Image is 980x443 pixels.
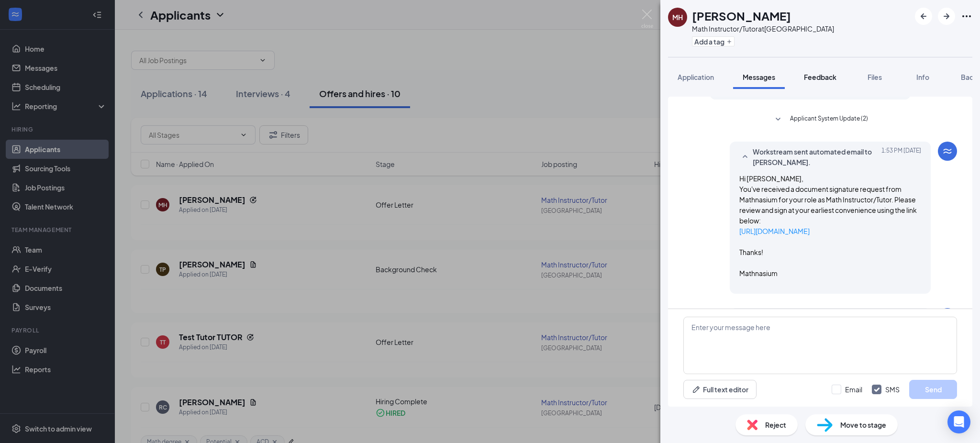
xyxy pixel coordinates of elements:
[739,184,921,226] p: You've received a document signature request from Mathnasium for your role as Math Instructor/Tut...
[915,8,932,25] button: ArrowLeftNew
[678,73,714,81] span: Application
[941,11,952,22] svg: ArrowRight
[739,227,810,235] a: [URL][DOMAIN_NAME]
[765,420,786,430] span: Reject
[918,11,929,22] svg: ArrowLeftNew
[726,39,732,44] svg: Plus
[909,380,957,399] button: Send
[692,24,834,33] div: Math Instructor/Tutor at [GEOGRAPHIC_DATA]
[739,151,751,163] svg: SmallChevronUp
[804,73,836,81] span: Feedback
[840,420,886,430] span: Move to stage
[772,114,784,125] svg: SmallChevronDown
[753,146,878,167] span: Workstream sent automated email to [PERSON_NAME].
[739,173,921,184] h4: Hi [PERSON_NAME],
[961,11,972,22] svg: Ellipses
[942,145,953,157] svg: WorkstreamLogo
[938,8,955,25] button: ArrowRight
[743,73,775,81] span: Messages
[916,73,929,81] span: Info
[947,410,970,433] div: Open Intercom Messenger
[790,114,868,125] span: Applicant System Update (2)
[868,73,882,81] span: Files
[672,12,683,22] div: MH
[772,114,868,125] button: SmallChevronDownApplicant System Update (2)
[691,385,701,394] svg: Pen
[739,268,921,278] p: Mathnasium
[739,247,921,257] p: Thanks!
[683,380,757,399] button: Full text editorPen
[881,146,921,167] span: [DATE] 1:53 PM
[692,8,791,24] h1: [PERSON_NAME]
[692,36,735,46] button: PlusAdd a tag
